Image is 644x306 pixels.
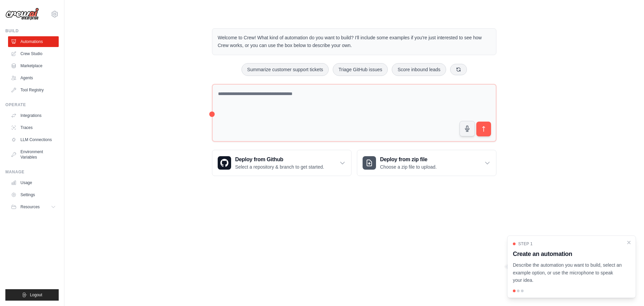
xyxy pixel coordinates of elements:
[5,8,39,20] img: Logo
[333,63,388,76] button: Triage GitHub issues
[380,156,437,164] h3: Deploy from zip file
[218,34,491,49] p: Welcome to Crew! What kind of automation do you want to build? I'll include some examples if you'...
[8,73,59,83] a: Agents
[8,122,59,133] a: Traces
[518,241,533,247] span: Step 1
[8,146,59,163] a: Environment Variables
[235,164,324,170] p: Select a repository & branch to get started.
[5,28,59,34] div: Build
[513,261,622,284] p: Describe the automation you want to build, select an example option, or use the microphone to spe...
[8,189,59,200] a: Settings
[8,134,59,145] a: LLM Connections
[8,85,59,95] a: Tool Registry
[392,63,446,76] button: Score inbound leads
[5,102,59,107] div: Operate
[626,240,632,245] button: Close walkthrough
[20,204,40,210] span: Resources
[380,164,437,170] p: Choose a zip file to upload.
[8,202,59,212] button: Resources
[5,169,59,175] div: Manage
[8,60,59,71] a: Marketplace
[235,156,324,164] h3: Deploy from Github
[8,36,59,47] a: Automations
[8,110,59,121] a: Integrations
[8,48,59,59] a: Crew Studio
[30,292,42,298] span: Logout
[241,63,329,76] button: Summarize customer support tickets
[610,274,644,306] iframe: Chat Widget
[513,249,622,259] h3: Create an automation
[8,177,59,188] a: Usage
[5,289,59,301] button: Logout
